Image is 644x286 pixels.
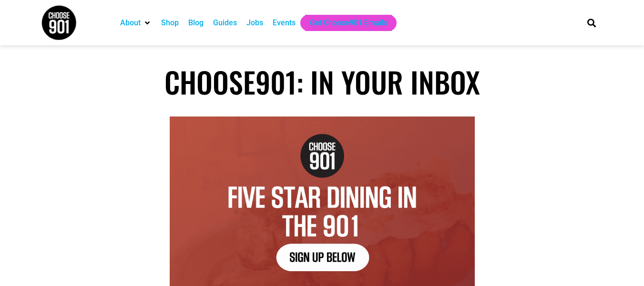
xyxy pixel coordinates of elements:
a: Blog [188,17,204,29]
a: Events [273,17,296,29]
a: Get Choose901 Emails [310,17,387,29]
nav: Main nav [115,15,571,31]
a: Shop [161,17,179,29]
div: About [115,15,156,31]
h1: Choose901: In Your Inbox [41,64,603,99]
a: About [120,17,141,29]
a: Jobs [246,17,263,29]
div: Search [583,15,599,31]
a: Guides [213,17,237,29]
